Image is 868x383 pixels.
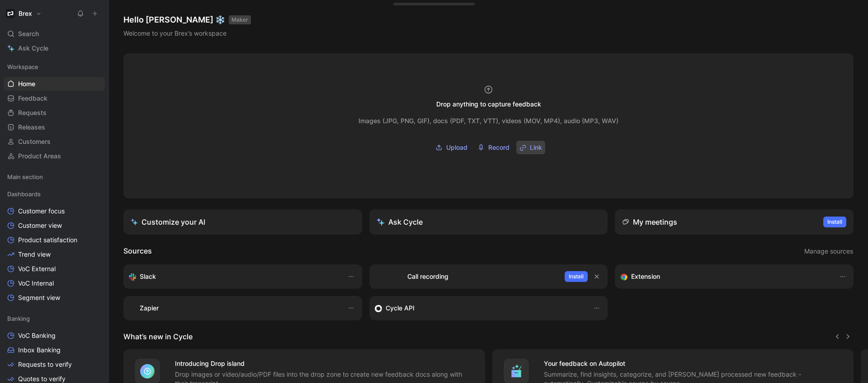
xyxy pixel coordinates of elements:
[622,217,677,227] div: My meetings
[369,209,608,235] button: Ask Cycle
[4,329,105,342] a: VoC Banking
[129,271,339,282] div: Sync your customers, send feedback and get updates in Slack
[399,5,441,8] div: Docs, images, videos, audio files, links & more
[18,28,39,39] span: Search
[4,7,44,20] button: BrexBrex
[18,264,56,273] span: VoC External
[827,217,842,226] span: Install
[544,358,843,369] h4: Your feedback on Autopilot
[4,42,105,55] a: Ask Cycle
[175,358,474,369] h4: Introducing Drop island
[18,207,65,216] span: Customer focus
[6,9,15,18] img: Brex
[375,271,558,282] div: Record & transcribe meetings from Zoom, Meet & Teams.
[4,312,105,325] div: Banking
[375,303,585,314] div: Sync customers & send feedback from custom sources. Get inspired by our favorite use case
[4,358,105,371] a: Requests to verify
[129,303,339,314] div: Capture feedback from thousands of sources with Zapier (survey results, recordings, sheets, etc).
[123,28,251,39] div: Welcome to your Brex’s workspace
[92,360,101,369] button: View actions
[92,264,101,273] button: View actions
[4,106,105,120] a: Requests
[7,172,43,181] span: Main section
[804,245,854,257] button: Manage sources
[4,120,105,134] a: Releases
[18,221,62,230] span: Customer view
[123,245,152,257] h2: Sources
[92,207,101,216] button: View actions
[386,303,415,314] h3: Cycle API
[804,246,853,257] span: Manage sources
[18,94,47,103] span: Feedback
[92,250,101,259] button: View actions
[18,250,51,259] span: Trend view
[18,279,54,288] span: VoC Internal
[620,271,830,282] div: Capture feedback from anywhere on the web
[4,60,105,74] div: Workspace
[18,331,56,340] span: VoC Banking
[4,92,105,105] a: Feedback
[377,217,423,227] div: Ask Cycle
[436,99,541,110] div: Drop anything to capture feedback
[4,187,105,201] div: Dashboards
[92,346,101,355] button: View actions
[7,314,30,323] span: Banking
[4,204,105,218] a: Customer focus
[4,233,105,247] a: Product satisfaction
[4,262,105,276] a: VoC External
[530,142,542,153] span: Link
[4,343,105,357] a: Inbox Banking
[7,62,38,71] span: Workspace
[4,291,105,305] a: Segment view
[4,77,105,91] a: Home
[565,271,588,282] button: Install
[18,79,35,88] span: Home
[123,14,251,25] h1: Hello [PERSON_NAME] ❄️
[488,142,509,153] span: Record
[4,219,105,232] a: Customer view
[123,331,193,342] h2: What’s new in Cycle
[131,217,205,227] div: Customize your AI
[7,189,41,198] span: Dashboards
[407,271,448,282] h3: Call recording
[823,217,846,227] button: Install
[4,170,105,184] div: Main section
[4,248,105,261] a: Trend view
[92,235,101,245] button: View actions
[18,108,47,117] span: Requests
[92,331,101,340] button: View actions
[516,141,545,154] button: Link
[569,272,584,281] span: Install
[446,142,467,153] span: Upload
[631,271,660,282] h3: Extension
[18,235,77,245] span: Product satisfaction
[19,9,32,18] h1: Brex
[18,123,45,132] span: Releases
[18,293,60,302] span: Segment view
[4,27,105,41] div: Search
[4,187,105,305] div: DashboardsCustomer focusCustomer viewProduct satisfactionTrend viewVoC ExternalVoC InternalSegmen...
[4,135,105,148] a: Customers
[4,277,105,290] a: VoC Internal
[4,149,105,163] a: Product Areas
[474,141,513,154] button: Record
[4,170,105,186] div: Main section
[359,115,618,126] div: Images (JPG, PNG, GIF), docs (PDF, TXT, VTT), videos (MOV, MP4), audio (MP3, WAV)
[18,346,61,355] span: Inbox Banking
[92,279,101,288] button: View actions
[18,152,61,161] span: Product Areas
[229,15,251,24] button: MAKER
[18,360,72,369] span: Requests to verify
[432,141,471,154] button: Upload
[399,0,441,4] div: Drop anything here to capture feedback
[18,43,48,54] span: Ask Cycle
[92,221,101,230] button: View actions
[92,293,101,302] button: View actions
[18,137,51,146] span: Customers
[140,303,159,314] h3: Zapier
[123,209,362,235] a: Customize your AI
[140,271,156,282] h3: Slack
